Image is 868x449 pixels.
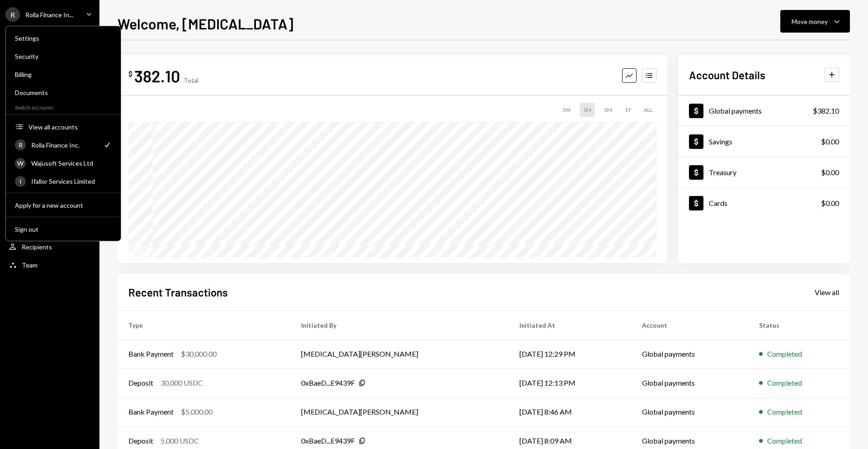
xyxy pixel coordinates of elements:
button: View all accounts [9,119,117,135]
a: Recipients [5,239,94,255]
h2: Account Details [689,67,765,82]
div: Sign out [15,225,112,233]
td: Global payments [631,368,749,397]
div: Treasury [709,168,736,177]
td: Global payments [631,397,749,426]
div: Completed [767,349,802,359]
div: $5,000.00 [181,406,212,417]
a: Cards$0.00 [678,188,850,218]
th: Account [631,310,749,339]
td: Global payments [631,339,749,368]
a: Documents [9,84,117,100]
a: Security [9,48,117,64]
div: Wajusoft Services Ltd [31,159,112,167]
div: Deposit [128,435,153,446]
div: Completed [767,406,802,417]
div: Billing [15,71,112,78]
th: Type [118,310,290,339]
td: [MEDICAL_DATA][PERSON_NAME] [290,339,509,368]
div: Team [22,261,38,269]
div: Apply for a new account [15,201,112,209]
div: R [15,139,26,150]
div: W [15,158,26,169]
div: Settings [15,34,112,42]
div: 0xBaeD...E9439F [301,377,355,388]
button: Move money [780,10,850,33]
div: ALL [640,103,656,117]
a: WWajusoft Services Ltd [9,155,117,171]
div: 1M [580,103,595,117]
div: Total [184,76,198,84]
div: Savings [709,137,732,146]
td: [DATE] 8:46 AM [509,397,631,426]
div: 382.10 [134,66,180,86]
div: Ifallor Services Limited [31,177,112,185]
button: Apply for a new account [9,197,117,214]
div: $ [128,69,132,78]
div: View all accounts [28,123,112,131]
div: $0.00 [821,136,839,147]
h1: Welcome, [MEDICAL_DATA] [118,14,293,33]
div: $382.10 [813,105,839,116]
a: Global payments$382.10 [678,96,850,126]
a: Team [5,257,94,273]
div: Recipients [22,243,52,251]
th: Status [748,310,850,339]
div: View all [815,288,839,297]
div: Completed [767,435,802,446]
div: Global payments [709,106,762,115]
div: Rolla Finance Inc. [31,141,97,149]
td: [DATE] 12:13 PM [509,368,631,397]
button: Sign out [9,221,117,238]
div: $0.00 [821,198,839,209]
div: Bank Payment [128,406,174,417]
div: Security [15,53,112,60]
div: Cards [709,199,727,207]
th: Initiated By [290,310,509,339]
div: 0xBaeD...E9439F [301,435,355,446]
td: [MEDICAL_DATA][PERSON_NAME] [290,397,509,426]
div: Completed [767,377,802,388]
a: Billing [9,66,117,82]
div: Switch accounts [6,102,121,111]
div: 1Y [621,103,635,117]
td: [DATE] 12:29 PM [509,339,631,368]
a: Settings [9,30,117,46]
div: I [15,176,26,187]
div: 30,000 USDC [160,377,203,388]
div: $30,000.00 [181,349,217,359]
a: View all [815,287,839,297]
th: Initiated At [509,310,631,339]
div: 5,000 USDC [160,435,199,446]
div: 1W [558,103,574,117]
div: 3M [600,103,616,117]
div: Rolla Finance In... [25,11,73,19]
div: $0.00 [821,167,839,178]
div: Deposit [128,377,153,388]
h2: Recent Transactions [128,285,228,300]
div: Documents [15,89,112,96]
div: Move money [792,17,828,26]
div: R [5,7,20,22]
a: Treasury$0.00 [678,157,850,187]
a: IIfallor Services Limited [9,173,117,189]
a: Savings$0.00 [678,126,850,157]
div: Bank Payment [128,349,174,359]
